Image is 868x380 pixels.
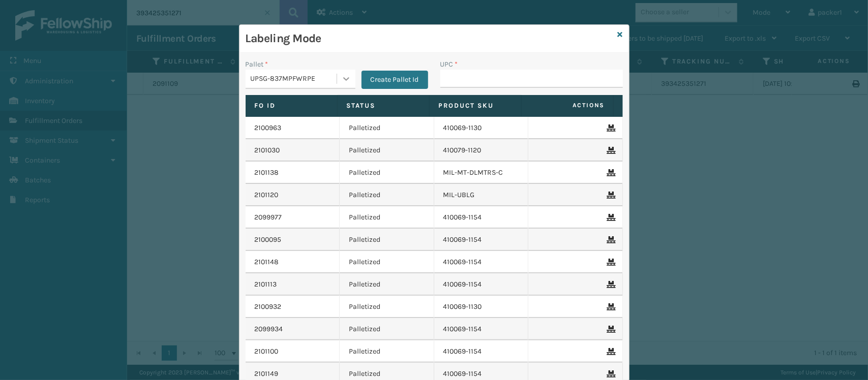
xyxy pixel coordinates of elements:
[607,214,613,221] i: Remove From Pallet
[340,340,434,363] td: Palletized
[340,184,434,206] td: Palletized
[607,281,613,288] i: Remove From Pallet
[255,168,279,178] a: 2101138
[607,259,613,266] i: Remove From Pallet
[434,340,529,363] td: 410069-1154
[607,169,613,176] i: Remove From Pallet
[255,235,282,245] a: 2100095
[607,326,613,333] i: Remove From Pallet
[340,162,434,184] td: Palletized
[434,296,529,318] td: 410069-1130
[607,348,613,355] i: Remove From Pallet
[434,184,529,206] td: MIL-UBLG
[251,74,338,84] div: UPSG-837MPFWRPE
[607,236,613,243] i: Remove From Pallet
[434,273,529,296] td: 410069-1154
[434,162,529,184] td: MIL-MT-DLMTRS-C
[347,101,420,110] label: Status
[340,296,434,318] td: Palletized
[255,123,282,133] a: 2100963
[340,206,434,229] td: Palletized
[439,101,512,110] label: Product SKU
[434,206,529,229] td: 410069-1154
[434,117,529,139] td: 410069-1130
[607,303,613,310] i: Remove From Pallet
[607,192,613,199] i: Remove From Pallet
[255,145,280,155] a: 2101030
[255,369,279,379] a: 2101149
[340,273,434,296] td: Palletized
[255,302,282,312] a: 2100932
[246,31,614,46] h3: Labeling Mode
[246,59,268,70] label: Pallet
[340,117,434,139] td: Palletized
[255,346,279,357] a: 2101100
[434,251,529,273] td: 410069-1154
[607,370,613,377] i: Remove From Pallet
[340,229,434,251] td: Palletized
[440,59,458,70] label: UPC
[607,124,613,132] i: Remove From Pallet
[255,279,277,290] a: 2101113
[434,139,529,162] td: 410079-1120
[525,97,611,114] span: Actions
[434,318,529,340] td: 410069-1154
[255,101,328,110] label: Fo Id
[255,212,282,223] a: 2099977
[255,257,279,267] a: 2101148
[434,229,529,251] td: 410069-1154
[255,324,283,334] a: 2099934
[340,139,434,162] td: Palletized
[362,71,428,89] button: Create Pallet Id
[340,318,434,340] td: Palletized
[340,251,434,273] td: Palletized
[255,190,279,200] a: 2101120
[607,147,613,154] i: Remove From Pallet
